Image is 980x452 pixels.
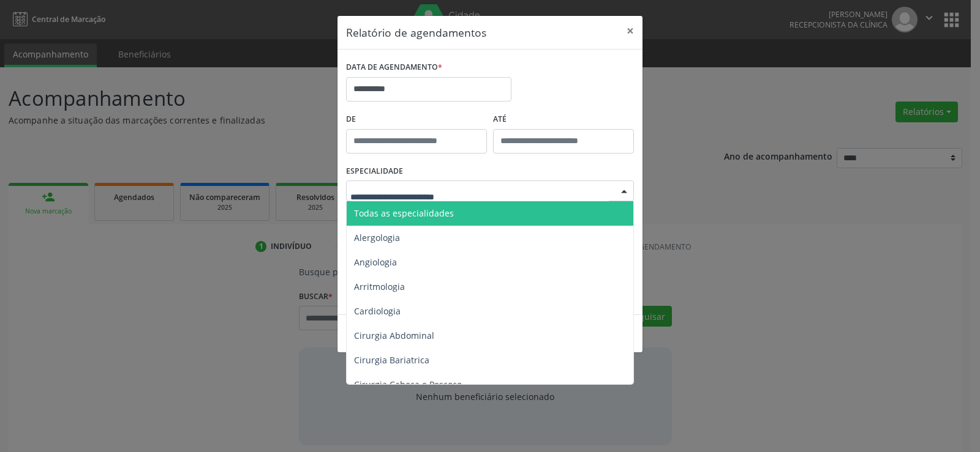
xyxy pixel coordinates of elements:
label: ESPECIALIDADE [346,162,403,181]
span: Cirurgia Cabeça e Pescoço [354,379,462,390]
span: Alergologia [354,232,400,243]
label: DATA DE AGENDAMENTO [346,58,442,77]
span: Cirurgia Abdominal [354,330,434,341]
label: De [346,110,487,129]
label: ATÉ [493,110,634,129]
span: Angiologia [354,256,397,268]
span: Cirurgia Bariatrica [354,354,429,366]
button: Close [618,16,643,46]
h5: Relatório de agendamentos [346,24,486,40]
span: Cardiologia [354,305,401,317]
span: Todas as especialidades [354,207,454,219]
span: Arritmologia [354,281,405,292]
